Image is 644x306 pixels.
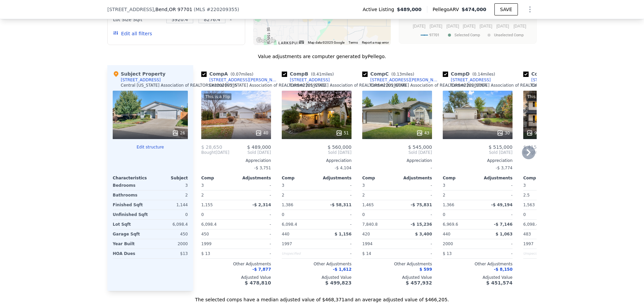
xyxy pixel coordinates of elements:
text: [DATE] [514,24,526,29]
div: 450 [152,229,188,239]
div: Central [US_STATE] Association of REALTORS # 220191003 [451,83,568,88]
div: Adjustments [478,175,513,181]
span: , Bend [154,6,193,13]
div: Characteristics [113,175,150,181]
span: $ 499,823 [325,280,352,286]
div: Adjusted Value [443,275,513,280]
div: 1997 [282,239,315,249]
div: 2 [443,190,476,200]
span: $ 415,000 [523,144,547,150]
span: -$ 1,612 [333,267,352,272]
span: $ 451,574 [486,280,513,286]
span: Sold [DATE] [282,150,352,155]
span: -$ 3,774 [496,166,513,170]
span: -$ 15,236 [411,222,432,227]
div: Adjustments [236,175,271,181]
a: Report a map error [362,41,389,44]
div: Unspecified [523,249,557,258]
span: 1,465 [362,203,374,207]
span: $ 13 [443,251,452,256]
span: Map data ©2025 Google [308,41,344,44]
span: -$ 58,311 [330,203,352,207]
div: HOA Dues [113,249,149,258]
div: Central [US_STATE] Association of REALTORS # 220190098 [290,83,407,88]
span: -$ 3,751 [254,166,271,170]
div: Subject [150,175,188,181]
span: $ 489,000 [247,144,271,150]
div: Unspecified [282,249,315,258]
text: 97701 [429,33,439,37]
div: Adjusted Value [362,275,432,280]
div: - [479,249,513,258]
div: - [318,239,352,249]
div: Comp [523,175,558,181]
span: 0.14 [474,72,483,77]
div: 3 [152,181,188,190]
a: [STREET_ADDRESS][PERSON_NAME] [523,77,601,83]
span: 0 [523,212,526,217]
div: Comp D [443,71,498,77]
div: [STREET_ADDRESS][PERSON_NAME] [209,77,279,83]
div: 51 [336,130,349,136]
span: 0.41 [313,72,322,77]
span: 440 [282,232,289,236]
span: $ 478,810 [245,280,271,286]
div: Bathrooms [113,190,149,200]
span: 1,563 [523,203,535,207]
span: 1,155 [201,203,213,207]
div: - [237,190,271,200]
div: [STREET_ADDRESS] [121,77,161,83]
div: Central [US_STATE] Association of REALTORS # 220209355 [121,83,237,88]
div: Adjustments [397,175,432,181]
span: -$ 7,146 [494,222,513,227]
span: -$ 4,104 [335,166,352,170]
div: 30 [497,130,510,136]
div: - [479,190,513,200]
span: 1,386 [282,203,293,207]
span: MLS [196,7,205,12]
div: Adjusted Value [523,275,593,280]
button: Edit all filters [113,30,152,37]
text: [DATE] [430,24,442,29]
span: 3 [282,183,284,188]
span: 6,098.4 [523,222,539,227]
div: Adjusted Value [201,275,271,280]
span: 440 [443,232,450,236]
div: Appreciation [443,158,513,163]
div: [STREET_ADDRESS][PERSON_NAME] [370,77,440,83]
div: 1997 [523,239,557,249]
div: Appreciation [523,158,593,163]
span: Bought [201,150,216,155]
div: - [237,239,271,249]
div: This is a Flip [526,93,553,100]
div: Unfinished Sqft [113,210,149,219]
span: Sold [DATE] [443,150,513,155]
span: 483 [523,232,531,236]
a: Terms (opens in new tab) [348,41,358,44]
span: -$ 7,877 [253,267,271,272]
span: 0 [362,212,365,217]
div: Comp [282,175,317,181]
span: 7,840.8 [362,222,378,227]
div: $13 [152,249,188,258]
span: 3 [443,183,445,188]
span: -$ 8,150 [494,267,513,272]
div: Subject Property [113,71,165,77]
img: Google [255,36,277,45]
div: 2 [152,190,188,200]
span: ( miles) [389,72,417,77]
div: Central [US_STATE] Association of REALTORS # 220203314 [370,83,487,88]
div: - [398,190,432,200]
div: - [237,249,271,258]
div: - [479,239,513,249]
button: SAVE [494,3,518,15]
div: - [318,210,352,219]
a: [STREET_ADDRESS] [282,77,330,83]
span: $ 13 [201,251,210,256]
div: Comp E [523,71,578,77]
span: # 220209355 [207,7,237,12]
div: [DATE] [201,150,229,155]
div: 6,098.4 [152,220,188,229]
div: [STREET_ADDRESS] [451,77,491,83]
div: Adjusted Value [282,275,352,280]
